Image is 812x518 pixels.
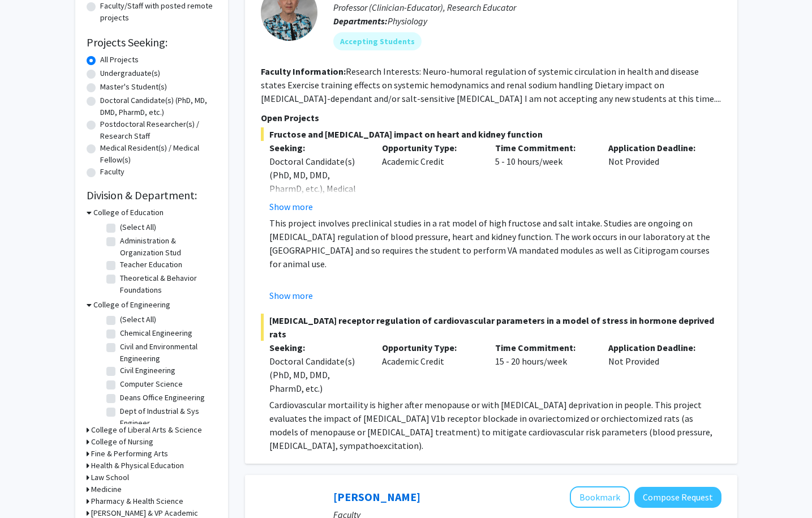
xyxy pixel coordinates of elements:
p: Application Deadline: [608,141,704,155]
div: 5 - 10 hours/week [487,141,600,213]
div: Doctoral Candidate(s) (PhD, MD, DMD, PharmD, etc.), Medical Resident(s) / Medical Fellow(s) [269,155,366,222]
span: Fructose and [MEDICAL_DATA] impact on heart and kidney function [261,127,721,141]
p: Open Projects [261,111,721,125]
p: This project involves preclinical studies in a rat model of high fructose and salt intake. Studie... [269,216,721,271]
label: (Select All) [120,221,156,233]
p: Application Deadline: [608,341,704,354]
h2: Projects Seeking: [87,36,217,49]
span: Physiology [388,15,427,27]
mat-chip: Accepting Students [333,32,422,50]
label: Deans Office Engineering [120,392,205,404]
div: Academic Credit [373,341,487,395]
p: Opportunity Type: [382,141,478,155]
button: Compose Request to Stephen Chrisomalis [634,487,721,508]
button: Show more [269,289,313,302]
b: Faculty Information: [261,66,346,77]
label: All Projects [100,54,139,66]
h3: Pharmacy & Health Science [91,495,183,507]
label: Administration & Organization Stud [120,235,214,259]
p: Opportunity Type: [382,341,478,354]
h3: Medicine [91,483,122,495]
iframe: Chat [8,467,48,510]
label: Dept of Industrial & Sys Engineer [120,405,214,429]
h3: College of Nursing [91,436,153,448]
h3: College of Liberal Arts & Science [91,424,202,436]
label: Undergraduate(s) [100,67,160,79]
label: Theoretical & Behavior Foundations [120,272,214,296]
label: Faculty [100,166,124,178]
label: Medical Resident(s) / Medical Fellow(s) [100,142,217,166]
label: Doctoral Candidate(s) (PhD, MD, DMD, PharmD, etc.) [100,95,217,118]
h3: Law School [91,472,129,483]
a: [PERSON_NAME] [333,490,420,504]
h3: Fine & Performing Arts [91,448,168,460]
div: 15 - 20 hours/week [487,341,600,395]
button: Add Stephen Chrisomalis to Bookmarks [570,486,630,508]
label: Postdoctoral Researcher(s) / Research Staff [100,118,217,142]
p: Time Commitment: [495,141,591,155]
span: [MEDICAL_DATA] receptor regulation of cardiovascular parameters in a model of stress in hormone d... [261,314,721,341]
label: Civil Engineering [120,365,175,376]
div: Academic Credit [373,141,487,213]
h3: Health & Physical Education [91,460,184,472]
h3: College of Engineering [93,299,170,311]
b: Departments: [333,15,388,27]
h2: Division & Department: [87,189,217,202]
div: Not Provided [600,141,713,213]
button: Show more [269,200,313,213]
h3: College of Education [93,207,164,219]
p: Seeking: [269,341,366,354]
p: Seeking: [269,141,366,155]
fg-read-more: Research Interests: Neuro-humoral regulation of systemic circulation in health and disease states... [261,66,721,104]
label: Chemical Engineering [120,327,192,339]
label: Civil and Environmental Engineering [120,341,214,365]
p: Cardiovascular mortaility is higher after menopause or with [MEDICAL_DATA] deprivation in people.... [269,398,721,452]
div: Not Provided [600,341,713,395]
p: Time Commitment: [495,341,591,354]
label: Teacher Education [120,259,182,271]
div: Doctoral Candidate(s) (PhD, MD, DMD, PharmD, etc.) [269,354,366,395]
label: Computer Science [120,378,183,390]
label: (Select All) [120,314,156,326]
label: Master's Student(s) [100,81,167,93]
p: Professor (Clinician-Educator), Research Educator [333,1,721,14]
